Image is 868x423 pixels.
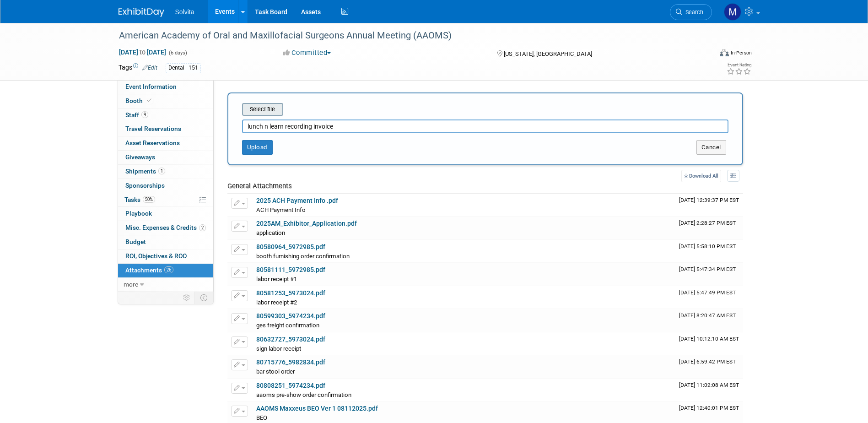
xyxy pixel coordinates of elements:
span: [DATE] [DATE] [119,48,167,56]
td: Toggle Event Tabs [194,292,213,304]
td: Upload Timestamp [675,240,743,263]
a: 80580964_5972985.pdf [256,243,325,250]
a: Search [670,4,712,20]
span: Upload Timestamp [679,336,739,342]
span: aaoms pre-show order confirmation [256,391,351,398]
a: more [118,278,213,292]
td: Upload Timestamp [675,286,743,309]
span: sign labor receipt [256,345,301,352]
a: 80581253_5973024.pdf [256,289,325,297]
div: American Academy of Oral and Maxillofacial Surgeons Annual Meeting (AAOMS) [116,27,698,44]
a: Tasks50% [118,193,213,207]
span: BEO [256,414,267,421]
a: Edit [142,65,157,71]
a: ROI, Objectives & ROO [118,249,213,263]
span: 50% [143,196,155,203]
span: Playbook [125,210,152,217]
span: Shipments [125,168,165,175]
td: Upload Timestamp [675,379,743,401]
span: 26 [164,266,173,273]
span: Event Information [125,83,177,90]
span: Upload Timestamp [679,220,736,226]
span: Asset Reservations [125,139,180,146]
i: Booth reservation complete [147,98,151,103]
span: (6 days) [168,50,187,56]
span: Search [682,9,703,16]
span: Upload Timestamp [679,266,736,272]
span: labor receipt #1 [256,276,297,282]
span: Solvita [175,8,194,16]
span: ACH Payment Info [256,206,306,213]
img: Matthew Burns [724,3,741,21]
button: Cancel [696,140,726,155]
div: Event Format [658,48,752,61]
span: Upload Timestamp [679,197,739,203]
div: Event Rating [727,63,751,67]
span: Upload Timestamp [679,358,736,365]
a: Misc. Expenses & Credits2 [118,221,213,235]
a: Sponsorships [118,179,213,193]
span: booth furnishing order confirmation [256,253,350,260]
a: 80808251_5974234.pdf [256,382,325,389]
td: Upload Timestamp [675,217,743,239]
span: Sponsorships [125,182,165,189]
a: 2025 ACH Payment Info .pdf [256,197,338,204]
div: Dental - 151 [166,63,201,73]
span: Upload Timestamp [679,243,736,249]
span: [US_STATE], [GEOGRAPHIC_DATA] [504,50,592,57]
span: Upload Timestamp [679,405,739,411]
span: Staff [125,111,148,119]
span: General Attachments [227,182,292,190]
button: Committed [280,48,334,58]
span: Giveaways [125,153,155,161]
span: Misc. Expenses & Credits [125,224,206,231]
span: Budget [125,238,146,245]
span: more [124,281,138,288]
td: Upload Timestamp [675,194,743,217]
span: Attachments [125,266,173,274]
span: ROI, Objectives & ROO [125,252,187,260]
td: Upload Timestamp [675,309,743,332]
span: 2 [199,224,206,231]
img: Format-Inperson.png [720,49,729,56]
a: Giveaways [118,151,213,164]
td: Personalize Event Tab Strip [179,292,195,304]
a: Event Information [118,80,213,94]
a: Staff9 [118,108,213,122]
a: Booth [118,94,213,108]
a: Attachments26 [118,264,213,277]
span: Tasks [124,196,155,203]
td: Tags [119,63,157,73]
img: ExhibitDay [119,8,164,17]
a: Shipments1 [118,165,213,179]
span: 9 [141,111,148,118]
a: Budget [118,235,213,249]
a: AAOMS Maxxeus BEO Ver 1 08112025.pdf [256,405,378,412]
span: labor receipt #2 [256,299,297,306]
button: Upload [242,140,273,155]
a: 80581111_5972985.pdf [256,266,325,273]
a: 2025AM_Exhibitor_Application.pdf [256,220,357,227]
span: Upload Timestamp [679,289,736,296]
input: Enter description [242,119,728,133]
span: ges freight confirmation [256,322,319,329]
a: Asset Reservations [118,136,213,150]
td: Upload Timestamp [675,263,743,286]
a: 80632727_5973024.pdf [256,336,325,343]
a: Playbook [118,207,213,221]
a: 80599303_5974234.pdf [256,312,325,320]
span: bar stool order [256,368,295,375]
span: Upload Timestamp [679,382,739,388]
a: 80715776_5982834.pdf [256,358,325,366]
span: Upload Timestamp [679,312,736,319]
span: Travel Reservations [125,125,181,132]
td: Upload Timestamp [675,332,743,355]
div: In-Person [730,49,752,56]
td: Upload Timestamp [675,355,743,378]
span: Booth [125,97,153,104]
span: application [256,229,285,236]
span: 1 [158,168,165,174]
a: Download All [681,170,721,182]
span: to [138,49,147,56]
a: Travel Reservations [118,122,213,136]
